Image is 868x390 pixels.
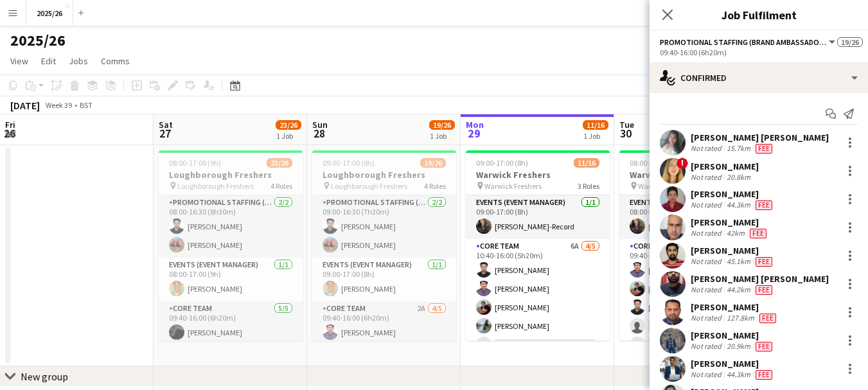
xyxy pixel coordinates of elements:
[583,120,608,130] span: 11/16
[691,273,829,285] div: [PERSON_NAME] [PERSON_NAME]
[756,370,772,380] span: Fee
[177,181,254,191] span: Loughborough Freshers
[476,158,528,168] span: 09:00-17:00 (8h)
[691,358,775,369] div: [PERSON_NAME]
[619,195,763,239] app-card-role: Events (Event Manager)1/108:00-17:00 (9h)[PERSON_NAME]-Record
[756,200,772,210] span: Fee
[64,53,93,69] a: Jobs
[466,119,484,130] span: Mon
[312,119,328,130] span: Sun
[691,369,724,380] div: Not rated
[157,126,173,141] span: 27
[466,195,610,239] app-card-role: Events (Event Manager)1/109:00-17:00 (8h)[PERSON_NAME]-Record
[691,330,775,341] div: [PERSON_NAME]
[753,143,775,154] div: Crew has different fees then in role
[691,161,759,172] div: [PERSON_NAME]
[724,200,753,210] div: 44.3km
[267,158,292,168] span: 23/26
[578,181,599,191] span: 3 Roles
[583,131,608,141] div: 1 Job
[617,126,634,141] span: 30
[10,99,40,112] div: [DATE]
[750,229,766,238] span: Fee
[638,181,695,191] span: Warwick Freshers
[41,55,56,67] span: Edit
[159,169,303,181] h3: Loughborough Freshers
[619,119,634,130] span: Tue
[619,169,763,181] h3: Warwick Freshers
[724,285,753,295] div: 44.2km
[660,37,837,47] button: Promotional Staffing (Brand Ambassadors)
[650,6,868,23] h3: Job Fulfilment
[484,181,542,191] span: Warwick Freshers
[759,314,776,323] span: Fee
[756,342,772,351] span: Fee
[756,144,772,154] span: Fee
[159,195,303,258] app-card-role: Promotional Staffing (Team Leader)2/208:00-16:30 (8h30m)[PERSON_NAME][PERSON_NAME]
[312,150,456,341] div: 09:00-17:00 (8h)19/26Loughborough Freshers Loughborough Freshers4 RolesPromotional Staffing (Team...
[619,150,763,341] app-job-card: 08:00-17:00 (9h)10/16Warwick Freshers Warwick Freshers3 RolesEvents (Event Manager)1/108:00-17:00...
[42,100,75,110] span: Week 39
[159,150,303,341] div: 08:00-17:00 (9h)23/26Loughborough Freshers Loughborough Freshers4 RolesPromotional Staffing (Team...
[630,158,682,168] span: 08:00-17:00 (9h)
[650,62,868,93] div: Confirmed
[36,53,61,69] a: Edit
[691,228,724,238] div: Not rated
[429,120,455,130] span: 19/26
[5,119,15,130] span: Fri
[312,195,456,258] app-card-role: Promotional Staffing (Team Leader)2/209:00-16:30 (7h30m)[PERSON_NAME][PERSON_NAME]
[424,181,446,191] span: 4 Roles
[619,239,763,357] app-card-role: Core Team9A3/509:40-16:00 (6h20m)[PERSON_NAME][PERSON_NAME][PERSON_NAME]
[724,341,753,351] div: 20.9km
[756,285,772,295] span: Fee
[310,126,328,141] span: 28
[691,217,769,228] div: [PERSON_NAME]
[464,126,484,141] span: 29
[724,369,753,380] div: 44.3km
[724,143,753,154] div: 15.7km
[26,1,73,26] button: 2025/26
[691,285,724,295] div: Not rated
[691,188,775,200] div: [PERSON_NAME]
[724,313,757,323] div: 127.8km
[169,158,221,168] span: 08:00-17:00 (9h)
[691,341,724,351] div: Not rated
[276,131,301,141] div: 1 Job
[753,341,775,351] div: Crew has different fees then in role
[466,150,610,341] app-job-card: 09:00-17:00 (8h)11/16Warwick Freshers Warwick Freshers3 RolesEvents (Event Manager)1/109:00-17:00...
[420,158,446,168] span: 19/26
[660,48,858,57] div: 09:40-16:00 (6h20m)
[21,370,68,383] div: New group
[3,126,15,141] span: 26
[466,169,610,181] h3: Warwick Freshers
[159,258,303,301] app-card-role: Events (Event Manager)1/108:00-17:00 (9h)[PERSON_NAME]
[276,120,301,130] span: 23/26
[691,172,724,182] div: Not rated
[753,256,775,267] div: Crew has different fees then in role
[753,285,775,295] div: Crew has different fees then in role
[691,132,829,143] div: [PERSON_NAME] [PERSON_NAME]
[312,258,456,301] app-card-role: Events (Event Manager)1/109:00-17:00 (8h)[PERSON_NAME]
[724,256,753,267] div: 45.1km
[691,301,779,313] div: [PERSON_NAME]
[756,257,772,267] span: Fee
[159,119,173,130] span: Sat
[430,131,454,141] div: 1 Job
[10,31,66,50] h1: 2025/26
[691,143,724,154] div: Not rated
[10,55,28,67] span: View
[724,228,747,238] div: 42km
[574,158,599,168] span: 11/16
[312,169,456,181] h3: Loughborough Freshers
[323,158,375,168] span: 09:00-17:00 (8h)
[753,200,775,210] div: Crew has different fees then in role
[660,37,827,47] span: Promotional Staffing (Brand Ambassadors)
[96,53,135,69] a: Comms
[757,313,779,323] div: Crew has different fees then in role
[69,55,88,67] span: Jobs
[677,157,688,169] span: !
[691,200,724,210] div: Not rated
[80,100,93,110] div: BST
